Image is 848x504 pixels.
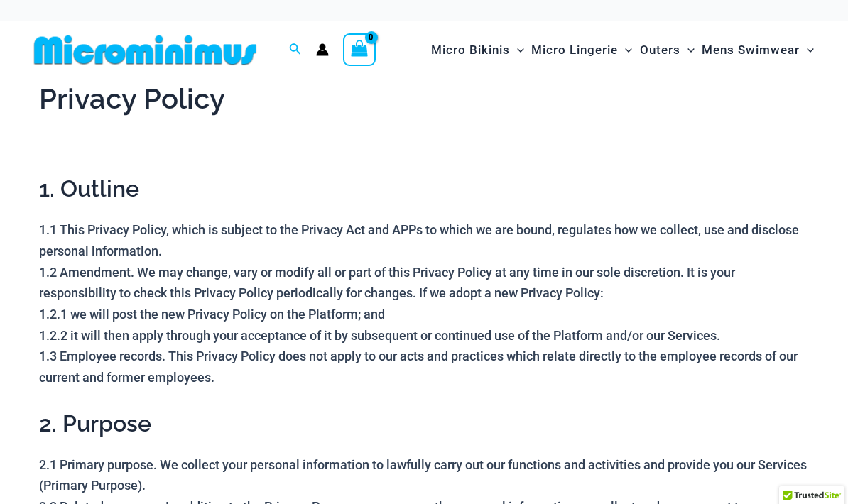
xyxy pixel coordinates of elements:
img: MM SHOP LOGO FLAT [28,34,262,66]
a: Micro BikinisMenu ToggleMenu Toggle [428,28,528,72]
h2: 2. Purpose [39,409,809,439]
h2: 1. Outline [39,174,809,204]
a: OutersMenu ToggleMenu Toggle [636,28,698,72]
span: Menu Toggle [680,32,695,68]
a: Mens SwimwearMenu ToggleMenu Toggle [698,28,817,72]
span: Micro Bikinis [431,32,510,68]
span: Outers [640,32,680,68]
a: Account icon link [316,43,329,56]
span: Menu Toggle [800,32,814,68]
span: Menu Toggle [510,32,524,68]
strong: Privacy Policy [39,82,225,115]
span: Menu Toggle [618,32,632,68]
p: 1.1 This Privacy Policy, which is subject to the Privacy Act and APPs to which we are bound, regu... [39,219,809,388]
a: View Shopping Cart, empty [343,33,376,66]
a: Micro LingerieMenu ToggleMenu Toggle [528,28,636,72]
nav: Site Navigation [425,26,820,74]
a: Search icon link [289,41,302,59]
span: Micro Lingerie [531,32,618,68]
span: Mens Swimwear [702,32,800,68]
